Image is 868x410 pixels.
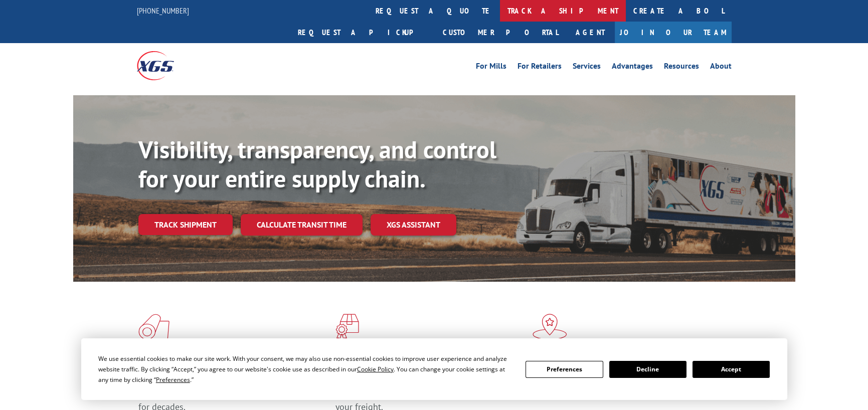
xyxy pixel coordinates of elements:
[138,314,169,340] img: xgs-icon-total-supply-chain-intelligence-red
[615,22,732,43] a: Join Our Team
[526,361,603,378] button: Preferences
[357,365,394,373] span: Cookie Policy
[664,62,699,73] a: Resources
[138,214,233,235] a: Track shipment
[692,361,770,378] button: Accept
[435,22,566,43] a: Customer Portal
[573,62,601,73] a: Services
[138,134,496,194] b: Visibility, transparency, and control for your entire supply chain.
[137,6,189,16] a: [PHONE_NUMBER]
[517,62,562,73] a: For Retailers
[156,375,190,384] span: Preferences
[371,214,456,236] a: XGS ASSISTANT
[609,361,686,378] button: Decline
[533,314,567,340] img: xgs-icon-flagship-distribution-model-red
[241,214,363,236] a: Calculate transit time
[290,22,435,43] a: Request a pickup
[566,22,615,43] a: Agent
[476,62,506,73] a: For Mills
[335,314,359,340] img: xgs-icon-focused-on-flooring-red
[612,62,653,73] a: Advantages
[81,338,787,400] div: Cookie Consent Prompt
[98,353,513,385] div: We use essential cookies to make our site work. With your consent, we may also use non-essential ...
[710,62,732,73] a: About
